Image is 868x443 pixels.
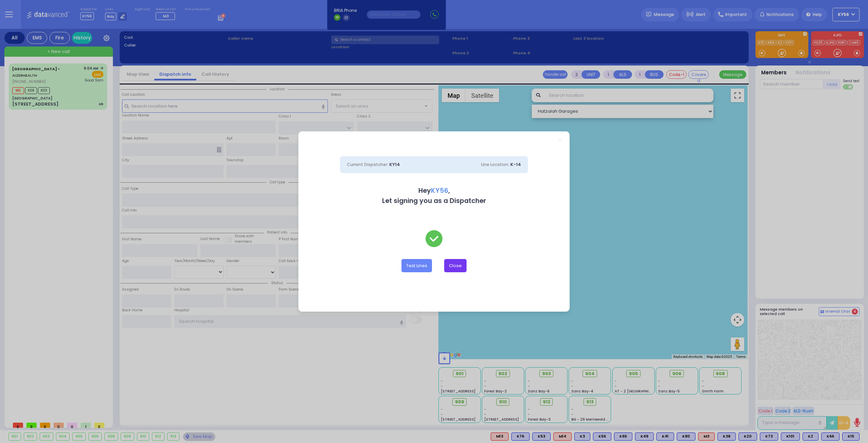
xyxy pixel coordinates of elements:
span: Line Location: [481,162,509,167]
span: Current Dispatcher: [347,162,388,167]
b: Hey , [418,186,450,195]
button: Close [444,259,467,272]
span: K-14 [510,161,521,168]
b: Let signing you as a Dispatcher [382,196,486,205]
a: Close [558,138,562,142]
span: KY56 [431,186,448,195]
span: KY14 [389,161,400,168]
button: Test Lines [401,259,432,272]
img: check-green.svg [426,230,442,247]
